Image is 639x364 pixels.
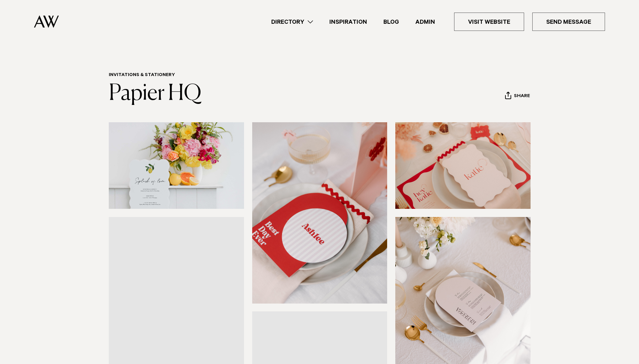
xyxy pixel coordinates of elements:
[109,73,175,78] a: Invitations & Stationery
[263,17,321,26] a: Directory
[454,13,524,31] a: Visit Website
[407,17,443,26] a: Admin
[109,83,201,105] a: Papier HQ
[321,17,375,26] a: Inspiration
[34,15,59,28] img: Auckland Weddings Logo
[505,91,530,102] button: Share
[514,93,530,100] span: Share
[375,17,407,26] a: Blog
[532,13,605,31] a: Send Message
